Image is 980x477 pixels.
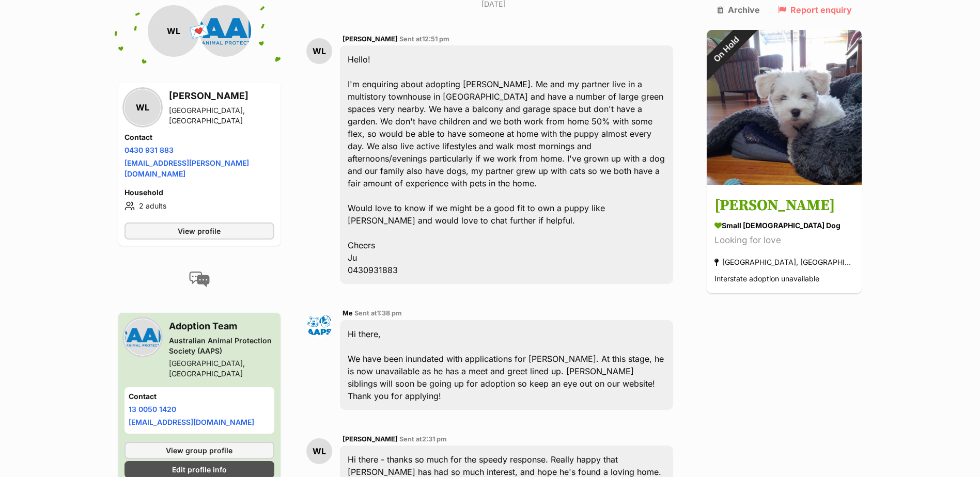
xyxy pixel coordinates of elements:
[306,438,332,464] div: WL
[169,89,274,103] h3: [PERSON_NAME]
[125,158,249,178] a: [EMAIL_ADDRESS][PERSON_NAME][DOMAIN_NAME]
[707,187,862,294] a: [PERSON_NAME] small [DEMOGRAPHIC_DATA] Dog Looking for love [GEOGRAPHIC_DATA], [GEOGRAPHIC_DATA] ...
[340,45,674,284] div: Hello! I'm enquiring about adopting [PERSON_NAME]. Me and my partner live in a multistory townhou...
[169,336,274,356] div: Australian Animal Protection Society (AAPS)
[129,418,254,426] a: [EMAIL_ADDRESS][DOMAIN_NAME]
[172,464,227,475] span: Edit profile info
[354,309,402,317] span: Sent at
[306,38,332,64] div: WL
[129,391,270,402] h4: Contact
[125,187,274,198] h4: Household
[714,195,854,218] h3: [PERSON_NAME]
[714,220,854,231] div: small [DEMOGRAPHIC_DATA] Dog
[125,89,161,125] div: WL
[125,319,161,355] img: Australian Animal Protection Society (AAPS) profile pic
[714,234,854,248] div: Looking for love
[125,146,174,154] a: 0430 931 883
[166,445,232,456] span: View group profile
[169,358,274,379] div: [GEOGRAPHIC_DATA], [GEOGRAPHIC_DATA]
[714,275,819,283] span: Interstate adoption unavailable
[189,272,210,287] img: conversation-icon-4a6f8262b818ee0b60e3300018af0b2d0b884aa5de6e9bcb8d3d4eeb1a70a7c4.svg
[422,435,447,443] span: 2:31 pm
[169,319,274,333] h3: Adoption Team
[399,35,449,43] span: Sent at
[714,256,854,269] div: [GEOGRAPHIC_DATA], [GEOGRAPHIC_DATA]
[188,20,211,42] span: 💌
[125,222,274,240] a: View profile
[422,35,449,43] span: 12:51 pm
[148,5,199,57] div: WL
[125,442,274,459] a: View group profile
[129,405,176,414] a: 13 0050 1420
[693,16,760,83] div: On Hold
[125,132,274,142] h4: Contact
[178,226,221,236] span: View profile
[707,30,862,185] img: Kevin
[199,5,251,57] img: Australian Animal Protection Society (AAPS) profile pic
[343,309,353,317] span: Me
[778,5,852,14] a: Report enquiry
[169,105,274,126] div: [GEOGRAPHIC_DATA], [GEOGRAPHIC_DATA]
[707,177,862,187] a: On Hold
[306,312,332,338] img: Adoption Team profile pic
[343,35,398,43] span: [PERSON_NAME]
[377,309,402,317] span: 1:38 pm
[125,200,274,212] li: 2 adults
[343,435,398,443] span: [PERSON_NAME]
[340,320,674,410] div: Hi there, We have been inundated with applications for [PERSON_NAME]. At this stage, he is now un...
[717,5,760,14] a: Archive
[399,435,447,443] span: Sent at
